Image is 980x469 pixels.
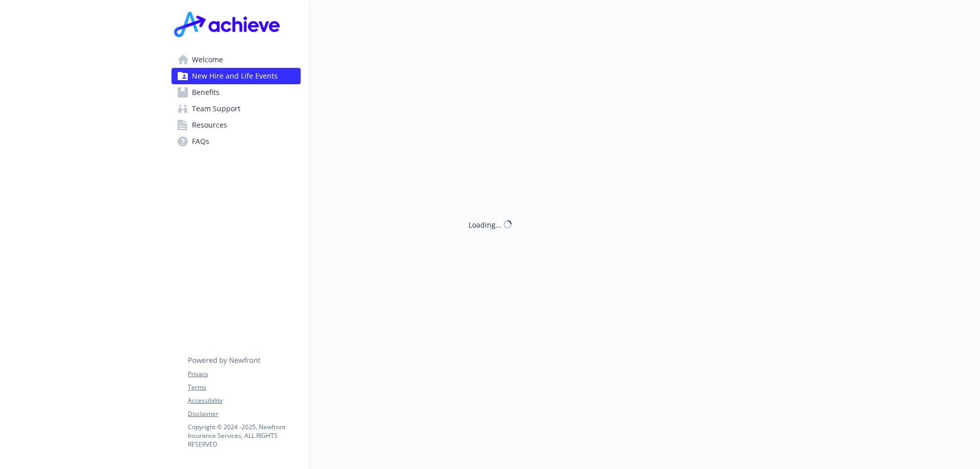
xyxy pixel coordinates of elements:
[188,383,300,392] a: Terms
[192,52,223,68] span: Welcome
[171,84,301,101] a: Benefits
[188,409,300,418] a: Disclaimer
[192,84,219,101] span: Benefits
[192,133,209,150] span: FAQs
[192,101,240,117] span: Team Support
[192,117,227,133] span: Resources
[192,68,278,84] span: New Hire and Life Events
[171,133,301,150] a: FAQs
[469,219,502,230] div: Loading...
[171,117,301,133] a: Resources
[171,52,301,68] a: Welcome
[188,423,300,449] p: Copyright © 2024 - 2025 , Newfront Insurance Services, ALL RIGHTS RESERVED
[171,68,301,84] a: New Hire and Life Events
[188,396,300,405] a: Accessibility
[171,101,301,117] a: Team Support
[188,369,300,379] a: Privacy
